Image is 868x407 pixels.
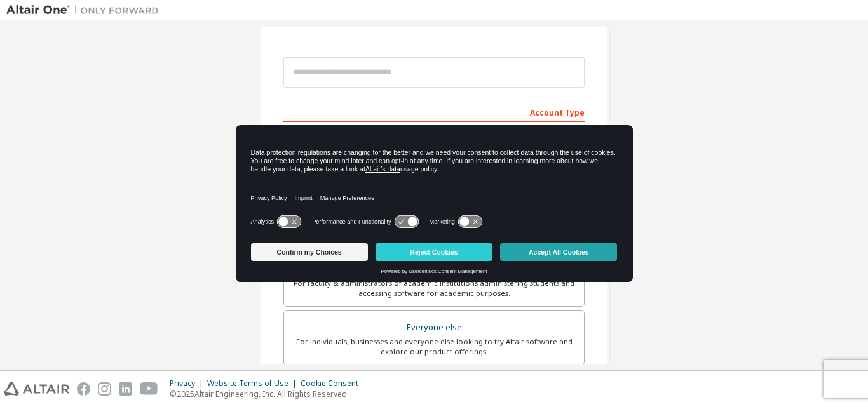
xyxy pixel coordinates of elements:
[301,378,366,389] div: Cookie Consent
[283,102,585,122] div: Account Type
[4,382,69,396] img: altair_logo.svg
[119,382,132,396] img: linkedin.svg
[170,378,207,389] div: Privacy
[292,319,576,337] div: Everyone else
[170,389,366,399] p: © 2025 Altair Engineering, Inc. All Rights Reserved.
[98,382,111,396] img: instagram.svg
[140,382,158,396] img: youtube.svg
[6,4,165,17] img: Altair One
[292,278,576,298] div: For faculty & administrators of academic institutions administering students and accessing softwa...
[292,337,576,357] div: For individuals, businesses and everyone else looking to try Altair software and explore our prod...
[207,378,301,389] div: Website Terms of Use
[77,382,90,396] img: facebook.svg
